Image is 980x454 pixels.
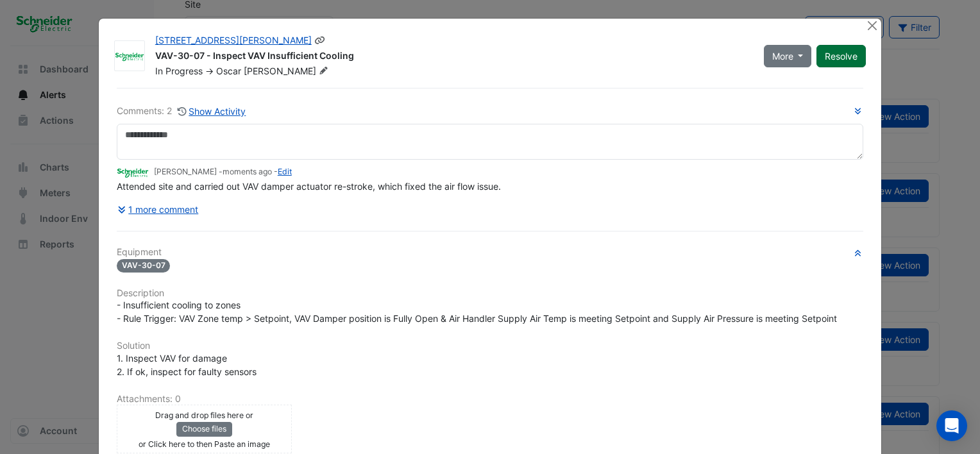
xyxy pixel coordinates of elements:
[764,45,812,67] button: More
[244,65,331,78] span: [PERSON_NAME]
[117,198,199,221] button: 1 more comment
[117,394,863,405] h6: Attachments: 0
[772,49,793,63] span: More
[176,422,232,436] button: Choose files
[816,45,866,67] button: Resolve
[223,167,272,176] span: 2025-10-02 13:46:54
[216,65,241,76] span: Oscar
[115,50,144,63] img: Schneider Electric
[155,49,748,65] div: VAV-30-07 - Inspect VAV Insufficient Cooling
[117,165,149,180] img: Schneider Electric
[936,410,967,441] div: Open Intercom Messenger
[117,299,837,324] span: - Insufficient cooling to zones - Rule Trigger: VAV Zone temp > Setpoint, VAV Damper position is ...
[205,65,214,76] span: ->
[314,35,326,46] span: Copy link to clipboard
[117,353,257,377] span: 1. Inspect VAV for damage 2. If ok, inspect for faulty sensors
[117,259,171,273] span: VAV-30-07
[155,35,312,46] a: [STREET_ADDRESS][PERSON_NAME]
[278,167,292,176] a: Edit
[155,65,203,76] span: In Progress
[177,104,247,119] button: Show Activity
[117,181,501,192] span: Attended site and carried out VAV damper actuator re-stroke, which fixed the air flow issue.
[154,166,292,178] small: [PERSON_NAME] - -
[117,104,247,119] div: Comments: 2
[139,439,270,449] small: or Click here to then Paste an image
[117,340,863,351] h6: Solution
[117,288,863,299] h6: Description
[865,19,879,32] button: Close
[155,410,253,420] small: Drag and drop files here or
[117,247,863,258] h6: Equipment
